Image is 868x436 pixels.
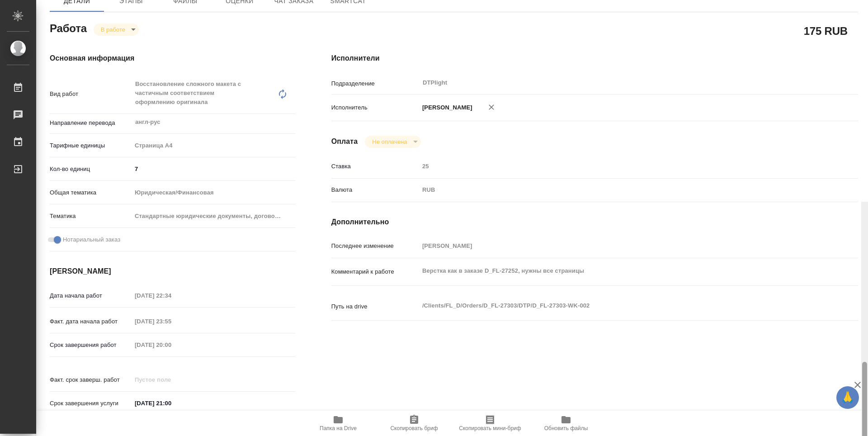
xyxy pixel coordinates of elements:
[452,411,528,436] button: Скопировать мини-бриф
[419,182,814,198] div: RUB
[132,162,295,175] input: ✎ Введи что-нибудь
[369,138,410,146] button: Не оплачена
[132,138,295,153] div: Страница А4
[331,136,358,147] h4: Оплата
[331,267,419,276] p: Комментарий к работе
[528,411,604,436] button: Обновить файлы
[836,386,859,409] button: 🙏
[331,302,419,311] p: Путь на drive
[320,425,357,431] span: Папка на Drive
[376,411,452,436] button: Скопировать бриф
[419,298,814,313] textarea: /Clients/FL_D/Orders/D_FL-27303/DTP/D_FL-27303-WK-002
[331,185,419,194] p: Валюта
[98,26,128,33] button: В работе
[50,19,87,36] h2: Работа
[50,90,132,99] p: Вид работ
[132,397,211,410] input: ✎ Введи что-нибудь
[300,411,376,436] button: Папка на Drive
[50,188,132,197] p: Общая тематика
[50,212,132,221] p: Тематика
[50,141,132,150] p: Тарифные единицы
[390,425,438,431] span: Скопировать бриф
[840,388,855,407] span: 🙏
[50,291,132,300] p: Дата начала работ
[544,425,588,431] span: Обновить файлы
[50,399,132,408] p: Срок завершения услуги
[63,235,120,244] span: Нотариальный заказ
[481,97,501,117] button: Удалить исполнителя
[50,317,132,326] p: Факт. дата начала работ
[331,242,419,251] p: Последнее изменение
[419,263,814,279] textarea: Верстка как в заказе D_FL-27252, нужны все страницы
[50,165,132,174] p: Кол-во единиц
[331,103,419,112] p: Исполнитель
[50,53,295,64] h4: Основная информация
[132,373,211,386] input: Пустое поле
[804,23,848,38] h2: 175 RUB
[50,266,295,277] h4: [PERSON_NAME]
[365,136,420,148] div: В работе
[419,160,814,173] input: Пустое поле
[132,209,295,224] div: Стандартные юридические документы, договоры, уставы
[331,162,419,171] p: Ставка
[331,217,858,227] h4: Дополнительно
[50,375,132,384] p: Факт. срок заверш. работ
[132,338,211,351] input: Пустое поле
[50,118,132,128] p: Направление перевода
[459,425,521,431] span: Скопировать мини-бриф
[419,239,814,252] input: Пустое поле
[132,315,211,328] input: Пустое поле
[419,103,472,112] p: [PERSON_NAME]
[331,79,419,88] p: Подразделение
[94,24,139,36] div: В работе
[50,341,132,350] p: Срок завершения работ
[331,53,858,64] h4: Исполнители
[132,185,295,200] div: Юридическая/Финансовая
[132,289,211,302] input: Пустое поле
